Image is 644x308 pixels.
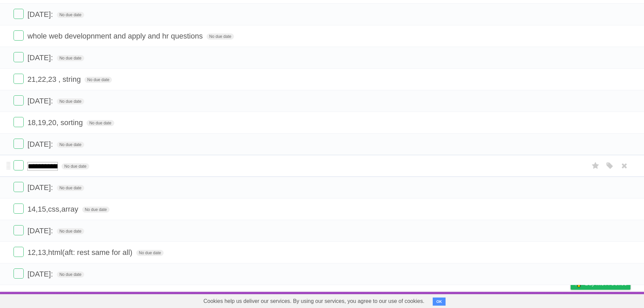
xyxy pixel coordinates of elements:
[14,9,24,19] label: Done
[27,53,54,62] span: [DATE]:
[14,95,24,105] label: Done
[27,75,82,84] span: 21,22,23 , string
[27,248,134,257] span: 12,13,html(aft: rest same for all)
[57,12,84,18] span: No due date
[14,268,24,279] label: Done
[57,228,84,234] span: No due date
[57,98,84,104] span: No due date
[27,32,205,40] span: whole web developnment and apply and hr questions
[433,298,446,306] button: OK
[14,182,24,192] label: Done
[14,225,24,235] label: Done
[27,227,54,235] span: [DATE]:
[27,205,80,213] span: 14,15,css,array
[85,77,112,83] span: No due date
[136,250,164,256] span: No due date
[207,33,234,40] span: No due date
[27,10,54,19] span: [DATE]:
[481,293,495,306] a: About
[87,120,114,126] span: No due date
[562,293,579,306] a: Privacy
[14,74,24,84] label: Done
[27,183,54,192] span: [DATE]:
[57,271,84,278] span: No due date
[27,118,85,127] span: 18,19,20, sorting
[14,160,24,170] label: Done
[14,247,24,257] label: Done
[14,139,24,149] label: Done
[539,293,554,306] a: Terms
[27,97,54,105] span: [DATE]:
[57,185,84,191] span: No due date
[27,270,54,278] span: [DATE]:
[585,278,627,289] span: Buy me a coffee
[14,117,24,127] label: Done
[27,140,54,148] span: [DATE]:
[14,30,24,41] label: Done
[14,52,24,62] label: Done
[503,293,530,306] a: Developers
[589,160,602,171] label: Star task
[57,55,84,61] span: No due date
[14,204,24,214] label: Done
[62,163,89,169] span: No due date
[588,293,630,306] a: Suggest a feature
[57,142,84,148] span: No due date
[197,294,431,308] span: Cookies help us deliver our services. By using our services, you agree to our use of cookies.
[82,207,110,213] span: No due date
